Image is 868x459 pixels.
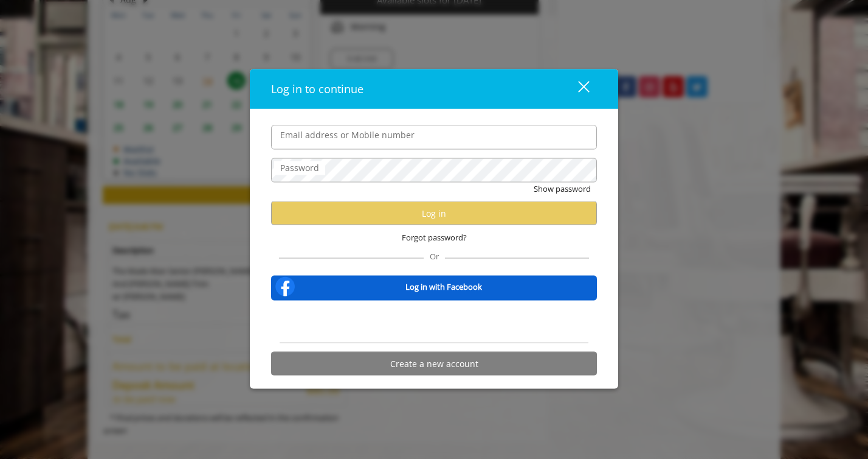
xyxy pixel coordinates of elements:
img: facebook-logo [273,275,297,299]
label: Email address or Mobile number [274,128,421,142]
label: Password [274,161,325,175]
button: Show password [534,183,591,195]
iframe: Sign in with Google Button [363,309,505,335]
span: Forgot password? [402,231,467,244]
button: close dialog [556,77,597,102]
input: Password [271,158,597,183]
button: Create a new account [271,352,597,376]
input: Email address or Mobile number [271,125,597,150]
span: Log in to continue [271,82,363,96]
div: close dialog [564,80,588,98]
b: Log in with Facebook [405,280,482,293]
span: Or [424,251,445,262]
button: Log in [271,201,597,225]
